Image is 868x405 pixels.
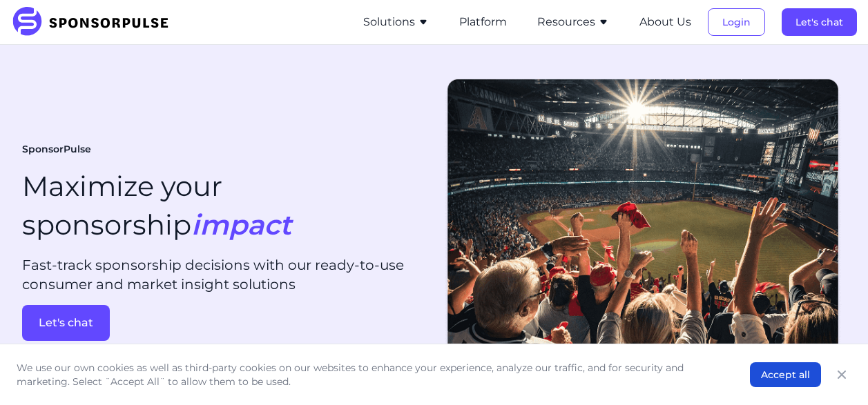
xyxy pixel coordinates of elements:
[782,16,857,28] a: Let's chat
[459,16,507,28] a: Platform
[22,143,91,157] span: SponsorPulse
[782,8,857,36] button: Let's chat
[363,14,429,30] button: Solutions
[22,305,110,341] button: Let's chat
[832,365,851,384] button: Close
[459,14,507,30] button: Platform
[17,361,722,388] p: We use our own cookies as well as third-party cookies on our websites to enhance your experience,...
[537,14,609,30] button: Resources
[708,8,765,36] button: Login
[11,7,179,37] img: SponsorPulse
[708,16,765,28] a: Login
[22,305,429,341] a: Let's chat
[22,255,429,294] p: Fast-track sponsorship decisions with our ready-to-use consumer and market insight solutions
[191,208,291,241] i: impact
[639,16,691,28] a: About Us
[22,167,291,244] h1: Maximize your sponsorship
[639,14,691,30] button: About Us
[750,362,821,387] button: Accept all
